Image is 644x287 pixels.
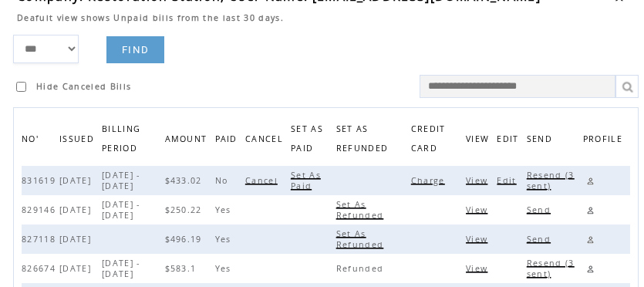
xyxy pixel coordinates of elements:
[102,258,140,279] span: [DATE] - [DATE]
[22,130,42,152] span: NO'
[215,130,241,152] span: PAID
[583,203,598,218] a: Edit profile
[466,204,491,214] a: View
[165,133,211,143] a: AMOUNT
[336,199,388,219] a: Set As Refunded
[36,81,131,92] span: Hide Canceled Bills
[22,175,59,186] span: 831619
[527,234,555,245] span: Click to send this bill to cutomer's email
[527,234,555,243] a: Send
[22,204,59,215] span: 829146
[527,204,555,214] a: Send
[466,130,493,152] span: VIEW
[527,258,575,279] span: Click to send this bill to cutomer's email, the number is indicated how many times it already sent
[59,133,98,143] a: ISSUED
[245,175,282,184] a: Cancel
[527,170,575,191] span: Click to send this bill to cutomer's email, the number is indicated how many times it already sent
[215,175,232,186] span: No
[165,175,206,186] span: $433.02
[336,228,388,250] span: Click to set this bill as refunded
[102,199,140,221] span: [DATE] - [DATE]
[497,130,522,152] span: EDIT
[245,175,282,186] span: Click to cancel this bill
[583,174,598,188] a: Edit profile
[466,175,491,186] span: Click to view this bill
[165,234,206,245] span: $496.19
[59,263,95,274] span: [DATE]
[466,204,491,215] span: Click to view this bill
[466,234,491,243] a: View
[245,130,287,152] span: CANCEL
[336,228,388,248] a: Set As Refunded
[291,120,323,161] span: SET AS PAID
[291,170,321,190] a: Set As Paid
[102,170,140,191] span: [DATE] - [DATE]
[215,204,235,215] span: Yes
[291,170,321,191] span: Click to set this bill as paid
[411,175,449,186] span: Click to charge this bill
[527,204,555,215] span: Click to send this bill to cutomer's email
[165,263,201,274] span: $583.1
[466,234,491,245] span: Click to view this bill
[215,234,235,245] span: Yes
[59,204,95,215] span: [DATE]
[165,130,211,152] span: AMOUNT
[583,262,598,276] a: Edit profile
[106,36,164,63] a: FIND
[17,12,284,23] span: Deafult view shows Unpaid bills from the last 30 days.
[22,133,42,143] a: NO'
[215,263,235,274] span: Yes
[466,175,491,184] a: View
[165,204,206,215] span: $250.22
[411,120,446,161] span: CREDIT CARD
[336,120,393,161] span: SET AS REFUNDED
[527,258,575,278] a: Resend (3 sent)
[497,175,520,186] span: Click to edit this bill
[336,263,388,274] span: Refunded
[336,199,388,221] span: Click to set this bill as refunded
[22,263,59,274] span: 826674
[527,170,575,190] a: Resend (3 sent)
[497,175,520,184] a: Edit
[583,130,626,152] span: PROFILE
[59,234,95,245] span: [DATE]
[527,130,556,152] span: Send the bill to the customer's email
[59,130,98,152] span: ISSUED
[22,234,59,245] span: 827118
[583,232,598,247] a: Edit profile
[411,175,449,184] a: Charge
[102,123,141,152] a: BILLING PERIOD
[102,120,141,161] span: BILLING PERIOD
[59,175,95,186] span: [DATE]
[466,263,491,274] span: Click to view this bill
[466,263,491,272] a: View
[215,133,241,143] a: PAID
